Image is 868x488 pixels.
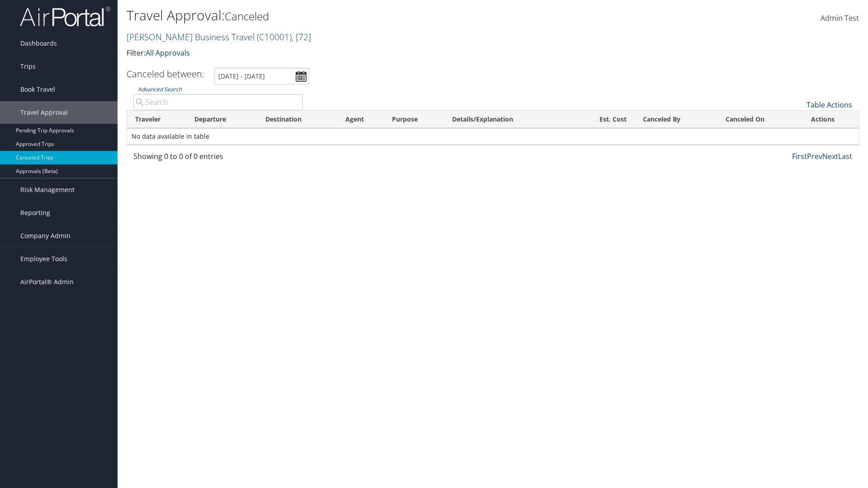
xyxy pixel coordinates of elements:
[572,111,635,128] th: Est. Cost: activate to sort column ascending
[822,151,838,161] a: Next
[20,78,55,101] span: Book Travel
[127,47,615,59] p: Filter:
[20,6,110,27] img: airportal-logo.png
[337,111,384,128] th: Agent
[20,202,50,224] span: Reporting
[186,111,258,128] th: Departure: activate to sort column ascending
[127,128,859,145] td: No data available in table
[133,94,303,110] input: Advanced Search
[717,111,802,128] th: Canceled On: activate to sort column ascending
[807,151,822,161] a: Prev
[127,6,615,25] h1: Travel Approval:
[838,151,852,161] a: Last
[127,68,204,80] h3: Canceled between:
[20,101,68,124] span: Travel Approval
[384,111,444,128] th: Purpose
[821,5,859,33] a: Admin Test
[821,13,859,23] span: Admin Test
[127,111,186,128] th: Traveler: activate to sort column ascending
[792,151,807,161] a: First
[257,111,337,128] th: Destination: activate to sort column ascending
[127,31,311,43] a: [PERSON_NAME] Business Travel
[20,178,75,201] span: Risk Management
[20,271,74,293] span: AirPortal® Admin
[225,9,269,23] small: Canceled
[214,68,309,84] input: [DATE] - [DATE]
[20,248,67,270] span: Employee Tools
[292,31,311,43] span: , [ 72 ]
[20,32,57,55] span: Dashboards
[807,100,852,110] a: Table Actions
[257,31,292,43] span: ( C10001 )
[133,151,303,166] div: Showing 0 to 0 of 0 entries
[444,111,572,128] th: Details/Explanation
[20,55,36,78] span: Trips
[146,48,190,58] a: All Approvals
[138,85,182,93] a: Advanced Search
[20,225,71,247] span: Company Admin
[803,111,859,128] th: Actions
[635,111,717,128] th: Canceled By: activate to sort column ascending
